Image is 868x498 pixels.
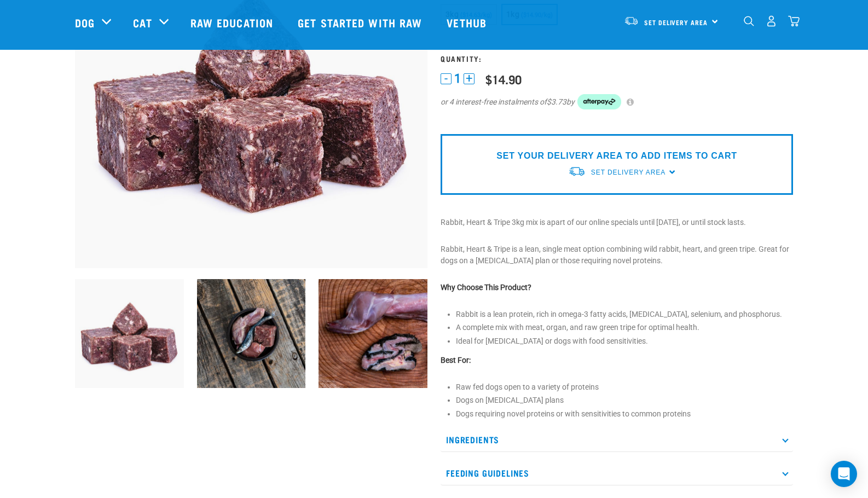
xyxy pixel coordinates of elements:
img: Afterpay [577,94,621,109]
img: Pilchard Rabbit Leg Veal Fillet WMX [197,279,306,388]
img: home-icon-1@2x.png [744,16,754,26]
img: van-moving.png [624,16,639,26]
strong: Why Choose This Product? [441,283,531,292]
a: Dog [75,14,95,31]
li: Raw fed dogs open to a variety of proteins [456,381,793,393]
button: + [464,73,474,84]
strong: Best For: [441,356,471,364]
li: A complete mix with meat, organ, and raw green tripe for optimal health. [456,322,793,333]
h3: Quantity: [441,54,793,62]
div: Open Intercom Messenger [831,461,857,487]
img: van-moving.png [568,166,586,177]
a: Vethub [436,1,500,44]
img: user.png [766,15,777,27]
a: Raw Education [180,1,287,44]
p: Feeding Guidelines [441,461,793,485]
a: Get started with Raw [287,1,436,44]
span: 1 [454,73,461,84]
span: $3.73 [547,96,566,108]
span: Set Delivery Area [591,169,666,176]
li: Dogs requiring novel proteins or with sensitivities to common proteins [456,408,793,420]
img: 1175 Rabbit Heart Tripe Mix 01 [75,279,184,388]
li: Rabbit is a lean protein, rich in omega-3 fatty acids, [MEDICAL_DATA], selenium, and phosphorus. [456,309,793,320]
li: Dogs on [MEDICAL_DATA] plans [456,395,793,406]
p: SET YOUR DELIVERY AREA TO ADD ITEMS TO CART [496,149,737,163]
button: - [441,73,452,84]
p: Ingredients [441,427,793,452]
li: Ideal for [MEDICAL_DATA] or dogs with food sensitivities. [456,335,793,347]
a: Cat [133,14,152,31]
p: Rabbit, Heart & Tripe 3kg mix is apart of our online specials until [DATE], or until stock lasts. [441,217,793,228]
img: Display Of Rabbit Meat And Rabbit tripe [319,279,427,388]
p: Rabbit, Heart & Tripe is a lean, single meat option combining wild rabbit, heart, and green tripe... [441,244,793,267]
span: Set Delivery Area [644,20,708,24]
div: or 4 interest-free instalments of by [441,94,793,109]
div: $14.90 [485,72,522,86]
img: home-icon@2x.png [788,15,800,27]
